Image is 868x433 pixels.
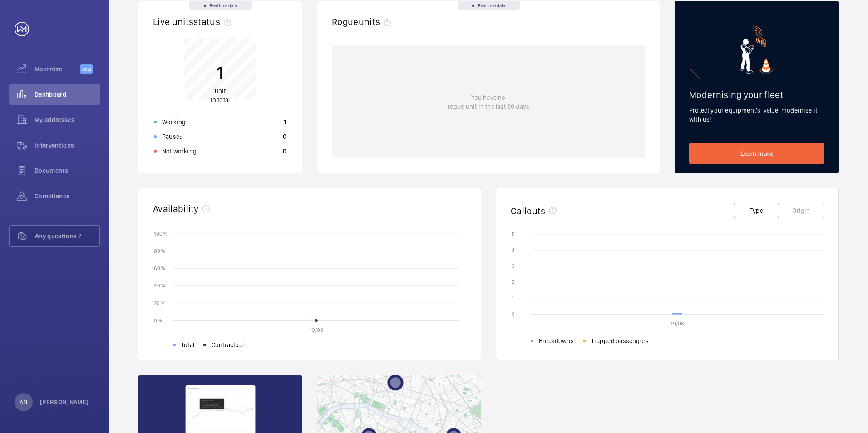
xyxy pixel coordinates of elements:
[154,300,165,306] text: 20 %
[779,203,824,218] button: Origin
[154,230,168,236] text: 100 %
[215,87,226,94] span: unit
[154,282,165,289] text: 40 %
[448,93,529,111] p: You have no rogue unit in the last 30 days
[162,132,183,141] p: Paused
[512,311,515,317] text: 0
[181,340,194,349] span: Total
[154,317,162,323] text: 0 %
[212,340,244,349] span: Contractual
[512,231,515,237] text: 5
[154,248,165,254] text: 80 %
[283,147,286,156] p: 0
[512,295,514,301] text: 1
[20,398,27,407] p: AN
[35,166,100,175] span: Documents
[689,89,824,100] h2: Modernising your fleet
[359,16,395,27] span: units
[153,16,235,27] h2: Live units
[740,25,774,74] img: marketing-card.svg
[35,231,99,241] span: Any questions ?
[162,118,186,127] p: Working
[211,86,230,104] p: in total
[35,192,100,201] span: Compliance
[35,90,100,99] span: Dashboard
[35,64,80,74] span: Maximize
[80,64,93,74] span: Beta
[189,1,252,10] div: Real time data
[511,205,546,216] h2: Callouts
[153,203,199,214] h2: Availability
[154,265,165,271] text: 60 %
[284,118,286,127] p: 1
[689,106,824,124] p: Protect your equipment's value, modernise it with us!
[211,61,230,84] p: 1
[458,1,520,10] div: Real time data
[591,336,649,345] span: Trapped passengers
[671,320,684,327] text: 19/08
[35,141,100,150] span: Interventions
[689,143,824,164] a: Learn more
[332,16,395,27] h2: Rogue
[539,336,574,345] span: Breakdowns
[193,16,235,27] span: status
[512,263,515,269] text: 3
[310,327,323,333] text: 19/08
[283,132,286,141] p: 0
[162,147,197,156] p: Not working
[40,398,89,407] p: [PERSON_NAME]
[35,115,100,124] span: My addresses
[512,247,515,253] text: 4
[512,279,514,285] text: 2
[734,203,779,218] button: Type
